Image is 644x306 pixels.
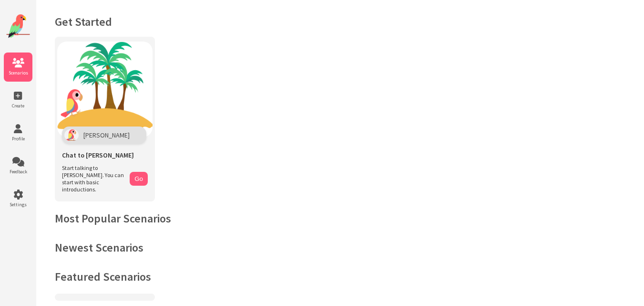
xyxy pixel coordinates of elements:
[6,14,30,38] img: Website Logo
[4,201,32,208] span: Settings
[55,14,625,29] h1: Get Started
[62,151,134,159] span: Chat to [PERSON_NAME]
[4,70,32,76] span: Scenarios
[55,269,625,284] h2: Featured Scenarios
[4,169,32,175] span: Feedback
[130,172,148,186] button: Go
[83,131,130,139] span: [PERSON_NAME]
[62,164,125,193] span: Start talking to [PERSON_NAME]. You can start with basic introductions.
[57,42,153,137] img: Chat with Polly
[4,103,32,109] span: Create
[55,240,625,255] h2: Newest Scenarios
[64,129,79,141] img: Polly
[4,136,32,142] span: Profile
[55,211,625,226] h2: Most Popular Scenarios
